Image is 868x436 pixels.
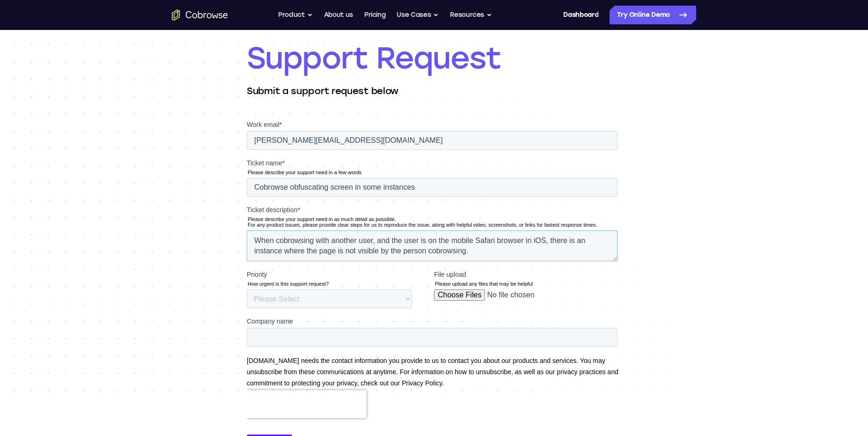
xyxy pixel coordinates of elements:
a: Pricing [364,6,386,24]
button: Use Cases [397,6,439,24]
a: About us [324,6,353,24]
a: Try Online Demo [610,6,696,24]
button: Resources [450,6,492,24]
a: Dashboard [563,6,598,24]
a: Go to the home page [172,9,228,21]
h1: Support Request [247,39,621,77]
p: Submit a support request below [247,84,621,97]
button: Product [278,6,313,24]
